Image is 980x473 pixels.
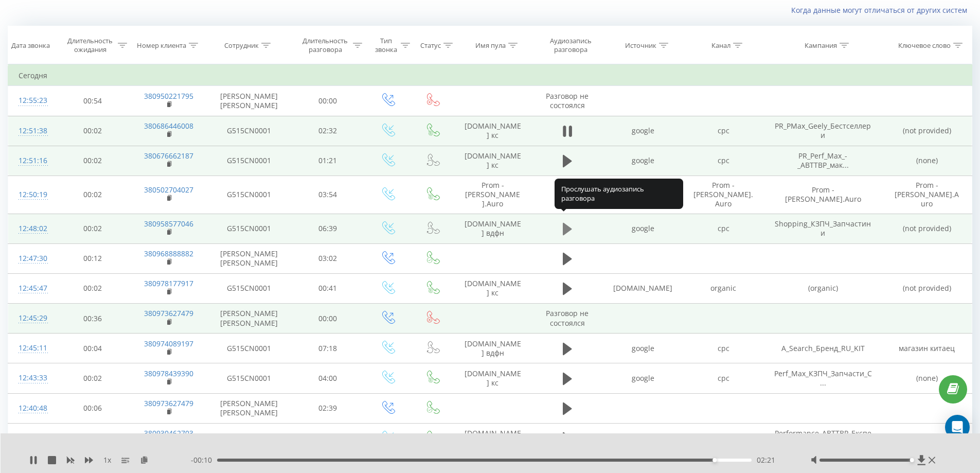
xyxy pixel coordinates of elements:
td: [DOMAIN_NAME] вдфн [454,334,531,363]
td: google [603,146,683,176]
td: 00:04 [56,334,130,363]
td: G515CN0001 [207,146,291,176]
td: [PERSON_NAME] [PERSON_NAME] [207,243,291,273]
td: Shopping_КЗПЧ_Запчастини [763,214,882,243]
div: 12:43:33 [19,368,45,388]
td: 00:06 [56,393,130,423]
td: organic [683,273,763,303]
td: [PERSON_NAME] [PERSON_NAME] [207,86,291,116]
td: G515CN0001 [207,116,291,146]
td: 04:00 [291,363,365,393]
td: [DOMAIN_NAME] [603,273,683,303]
td: Prom - [PERSON_NAME].Auro [882,176,972,214]
span: 1 x [103,455,111,465]
a: 380978177917 [144,278,193,288]
div: 12:39:00 [19,428,45,448]
div: Статус [420,41,441,50]
td: 07:18 [291,334,365,363]
a: 380968888882 [144,249,193,258]
a: 380502704027 [144,185,193,195]
td: G515CN0001 [207,273,291,303]
td: 00:02 [56,423,130,453]
td: G515CN0001 [207,214,291,243]
td: google [603,214,683,243]
td: [DOMAIN_NAME] кс [454,273,531,303]
td: 00:02 [56,363,130,393]
td: (none) [882,146,972,176]
td: 02:32 [291,116,365,146]
td: 00:00 [291,86,365,116]
td: 00:02 [56,273,130,303]
div: 12:45:47 [19,278,45,299]
div: 12:51:38 [19,121,45,141]
td: cpc [683,116,763,146]
td: [DOMAIN_NAME] кс [454,116,531,146]
div: Прослушать аудиозапись разговора [555,179,683,209]
td: магазин китаец [882,334,972,363]
a: 380973627479 [144,398,193,408]
span: 02:21 [757,455,775,465]
td: cpc [683,334,763,363]
a: 380974089197 [144,339,193,348]
td: 00:02 [56,214,130,243]
td: Prom - [PERSON_NAME].Auro [603,176,683,214]
td: (not provided) [882,273,972,303]
div: Accessibility label [712,458,717,462]
div: 12:47:30 [19,249,45,269]
div: 12:48:02 [19,219,45,239]
td: (not provided) [882,116,972,146]
div: 12:51:16 [19,151,45,171]
td: G515CN0001 [207,423,291,453]
td: 00:02 [56,116,130,146]
div: Аудиозапись разговора [541,37,600,54]
td: cpc [683,214,763,243]
div: Тип звонка [374,37,398,54]
td: (not provided) [882,214,972,243]
td: 00:02 [56,146,130,176]
td: A_Search_Бренд_RU_KIT [763,334,882,363]
td: 00:41 [291,273,365,303]
td: google [603,116,683,146]
td: 03:54 [291,176,365,214]
div: 12:45:11 [19,338,45,358]
td: Prom - [PERSON_NAME].Auro [454,176,531,214]
div: Номер клиента [137,41,186,50]
div: 12:40:48 [19,398,45,418]
a: 380686446008 [144,121,193,131]
div: Ключевое слово [898,41,951,50]
div: Длительность ожидания [65,37,116,54]
div: Open Intercom Messenger [945,415,970,440]
td: 03:02 [291,243,365,273]
div: Канал [711,41,730,50]
span: Perf_Max_КЗПЧ_Запчасти_C... [774,369,872,388]
div: Дата звонка [11,41,50,50]
a: 380676662187 [144,151,193,161]
a: 380978439390 [144,369,193,378]
div: Источник [625,41,656,50]
td: PR_PMax_Geely_Бестселлери [763,116,882,146]
div: 12:45:29 [19,308,45,328]
td: google [603,334,683,363]
td: 00:02 [56,176,130,214]
td: G515CN0001 [207,334,291,363]
td: [DOMAIN_NAME] кс [454,146,531,176]
td: cpc [683,423,763,453]
span: Разговор не состоялся [546,91,589,110]
span: - 00:10 [191,455,217,465]
span: PR_Perf_Max_-_АВТТВР_мак... [797,151,849,170]
div: Кампания [805,41,837,50]
td: 00:36 [56,304,130,334]
td: G515CN0001 [207,363,291,393]
div: Имя пула [475,41,506,50]
div: Accessibility label [910,458,914,462]
td: Prom - [PERSON_NAME].Auro [683,176,763,214]
td: Сегодня [8,65,972,86]
td: 02:39 [291,393,365,423]
td: Prom - [PERSON_NAME].Auro [763,176,882,214]
td: cpc [683,146,763,176]
td: 00:00 [291,304,365,334]
td: 00:54 [56,86,130,116]
td: cpc [683,363,763,393]
a: 380950221795 [144,91,193,101]
td: [PERSON_NAME] [PERSON_NAME] [207,393,291,423]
